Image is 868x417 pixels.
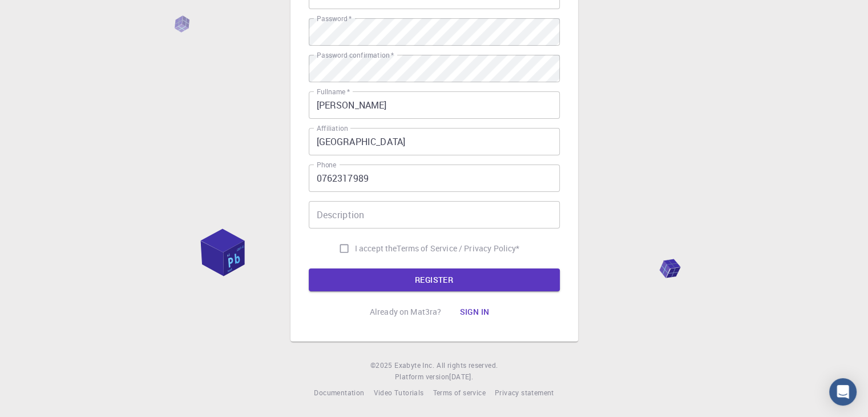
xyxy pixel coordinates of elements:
[449,371,473,383] a: [DATE].
[370,306,442,318] p: Already on Mat3ra?
[355,243,397,254] span: I accept the
[314,388,364,397] span: Documentation
[309,268,560,291] button: REGISTER
[314,387,364,399] a: Documentation
[317,160,336,170] label: Phone
[437,360,498,371] span: All rights reserved.
[397,243,519,254] p: Terms of Service / Privacy Policy *
[317,123,348,133] label: Affiliation
[317,50,394,60] label: Password confirmation
[450,300,498,323] button: Sign in
[394,360,434,370] span: Exabyte Inc.
[370,360,394,371] span: © 2025
[397,243,519,254] a: Terms of Service / Privacy Policy*
[317,14,352,23] label: Password
[495,387,554,399] a: Privacy statement
[449,372,473,381] span: [DATE] .
[495,388,554,397] span: Privacy statement
[433,387,485,399] a: Terms of service
[373,388,423,397] span: Video Tutorials
[829,378,857,406] div: Open Intercom Messenger
[373,387,423,399] a: Video Tutorials
[317,87,350,97] label: Fullname
[394,360,434,371] a: Exabyte Inc.
[395,371,449,383] span: Platform version
[433,388,485,397] span: Terms of service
